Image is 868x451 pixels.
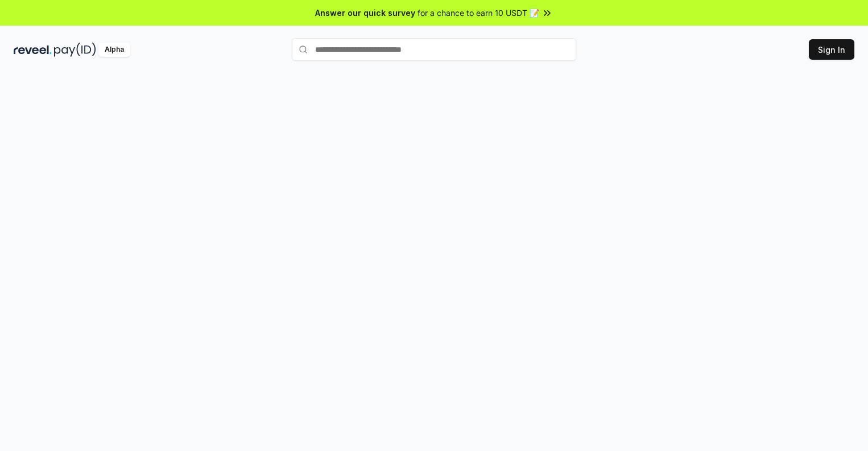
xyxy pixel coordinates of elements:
[315,7,415,19] span: Answer our quick survey
[14,43,52,57] img: reveel_dark
[98,43,130,57] div: Alpha
[418,7,539,19] span: for a chance to earn 10 USDT 📝
[809,39,854,60] button: Sign In
[54,43,96,57] img: pay_id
